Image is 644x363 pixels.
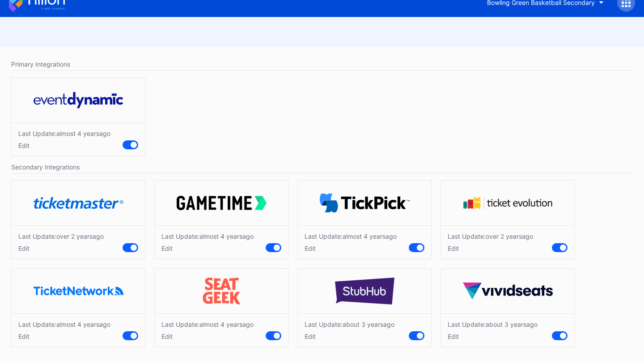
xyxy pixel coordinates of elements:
div: Last Update: over 2 years ago [448,232,533,240]
div: Last Update: almost 4 years ago [18,130,110,137]
div: Last Update: over 2 years ago [18,232,104,240]
div: Edit [18,333,110,340]
img: eventDynamic.svg [34,92,123,108]
img: gametime.svg [177,196,267,210]
div: Last Update: almost 4 years ago [161,232,254,240]
img: stubHub.svg [320,278,410,304]
div: Last Update: almost 4 years ago [161,321,254,328]
div: Last Update: almost 4 years ago [305,232,397,240]
img: ticketNetwork.png [34,287,123,295]
div: Edit [448,333,538,340]
div: Primary Integrations [11,58,633,71]
img: tevo.svg [463,197,553,209]
div: Last Update: about 3 years ago [448,321,538,328]
div: Edit [161,245,254,252]
div: Edit [448,245,533,252]
div: Edit [305,245,397,252]
img: seatGeek.svg [177,278,267,304]
div: Edit [305,333,394,340]
div: Edit [18,245,104,252]
div: Edit [18,142,110,149]
div: Last Update: about 3 years ago [305,321,394,328]
div: Last Update: almost 4 years ago [18,321,110,328]
img: ticketmaster.svg [34,197,123,209]
img: vividSeats.svg [463,283,553,300]
div: Edit [161,333,254,340]
img: TickPick_logo.svg [320,194,410,213]
div: Secondary Integrations [11,161,633,173]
